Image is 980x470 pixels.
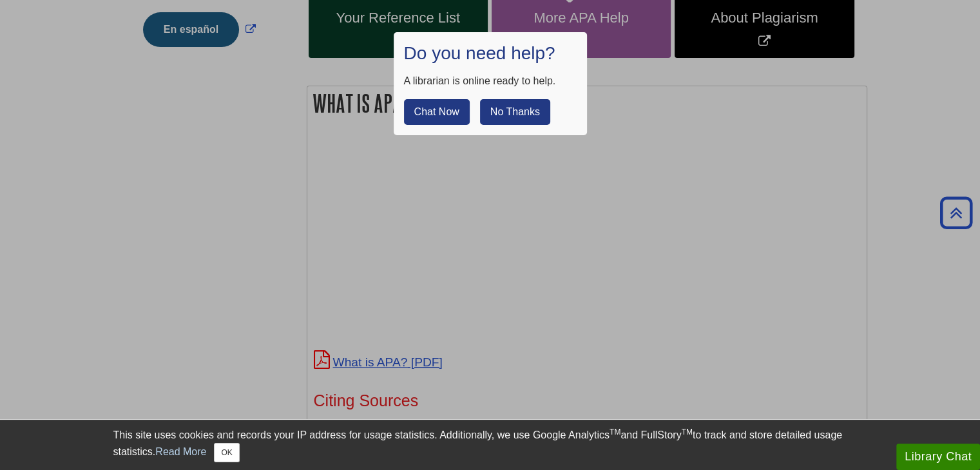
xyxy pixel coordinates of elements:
[404,99,470,125] button: Chat Now
[682,428,693,437] sup: TM
[155,446,206,457] a: Read More
[113,428,867,462] div: This site uses cookies and records your IP address for usage statistics. Additionally, we use Goo...
[480,99,550,125] button: No Thanks
[404,73,577,89] div: A librarian is online ready to help.
[214,443,239,462] button: Close
[610,428,620,437] sup: TM
[404,42,577,64] h1: Do you need help?
[896,444,980,470] button: Library Chat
